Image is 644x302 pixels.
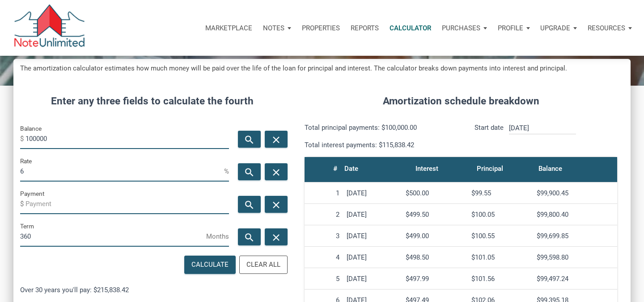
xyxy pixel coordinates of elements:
[537,232,614,240] div: $99,699.85
[302,24,340,32] p: Properties
[265,196,288,213] button: close
[246,260,280,270] div: Clear All
[582,15,637,41] button: Resources
[263,24,284,32] p: Notes
[224,164,229,178] span: %
[205,24,252,32] p: Marketplace
[265,163,288,180] button: close
[540,24,570,32] p: Upgrade
[20,285,284,295] p: Over 30 years you'll pay: $215,838.42
[308,253,339,261] div: 4
[344,162,358,175] div: Date
[535,15,582,41] button: Upgrade
[25,194,229,214] input: Payment
[265,131,288,148] button: close
[265,228,288,245] button: close
[406,211,464,219] div: $499.50
[20,123,42,134] label: Balance
[537,189,614,197] div: $99,900.45
[297,15,345,41] a: Properties
[442,24,480,32] p: Purchases
[244,232,255,243] i: search
[406,253,464,261] div: $498.50
[492,15,535,41] button: Profile
[347,253,398,261] div: [DATE]
[271,167,281,178] i: close
[498,24,523,32] p: Profile
[471,275,530,283] div: $101.56
[271,134,281,145] i: close
[333,162,337,175] div: #
[471,232,530,240] div: $100.55
[25,129,229,149] input: Balance
[20,156,32,166] label: Rate
[13,4,85,51] img: NoteUnlimited
[308,232,339,240] div: 3
[20,132,25,146] span: $
[238,131,261,148] button: search
[305,140,454,150] p: Total interest payments: $115,838.42
[384,15,436,41] a: Calculator
[471,253,530,261] div: $101.05
[238,163,261,180] button: search
[347,211,398,219] div: [DATE]
[415,162,438,175] div: Interest
[200,15,258,41] button: Marketplace
[20,227,206,247] input: Term
[351,24,379,32] p: Reports
[347,189,398,197] div: [DATE]
[588,24,625,32] p: Resources
[20,188,44,199] label: Payment
[347,232,398,240] div: [DATE]
[184,256,236,274] button: Calculate
[436,15,492,41] button: Purchases
[20,161,224,182] input: Rate
[308,189,339,197] div: 1
[406,232,464,240] div: $499.00
[20,221,34,232] label: Term
[471,211,530,219] div: $100.05
[244,199,255,211] i: search
[244,167,255,178] i: search
[271,232,281,243] i: close
[20,94,284,109] h4: Enter any three fields to calculate the fourth
[345,15,384,41] button: Reports
[206,229,229,244] span: Months
[538,162,562,175] div: Balance
[271,199,281,211] i: close
[239,256,288,274] button: Clear All
[308,275,339,283] div: 5
[305,122,454,133] p: Total principal payments: $100,000.00
[475,122,504,150] p: Start date
[471,189,530,197] div: $99.55
[238,228,261,245] button: search
[347,275,398,283] div: [DATE]
[537,275,614,283] div: $99,497.24
[20,63,624,74] h5: The amortization calculator estimates how much money will be paid over the life of the loan for p...
[537,253,614,261] div: $99,598.80
[191,260,229,270] div: Calculate
[238,196,261,213] button: search
[308,211,339,219] div: 2
[477,162,503,175] div: Principal
[258,15,297,41] button: Notes
[20,197,25,211] span: $
[298,94,624,109] h4: Amortization schedule breakdown
[406,275,464,283] div: $497.99
[390,24,431,32] p: Calculator
[244,134,255,145] i: search
[537,211,614,219] div: $99,800.40
[406,189,464,197] div: $500.00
